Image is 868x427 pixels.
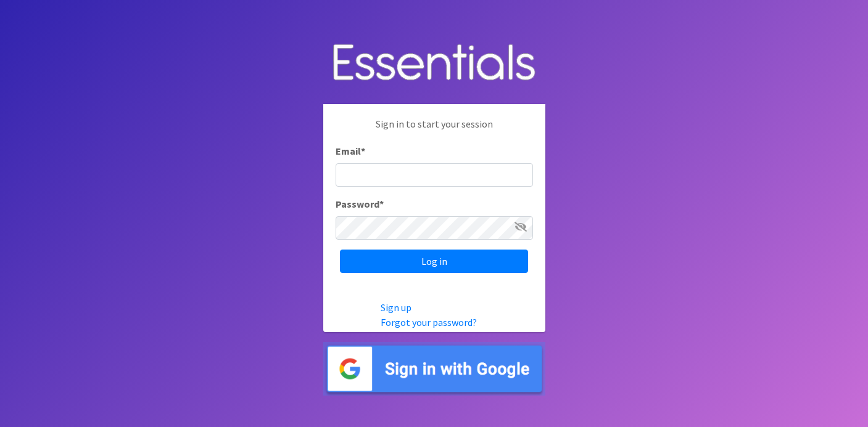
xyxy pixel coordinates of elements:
[323,31,545,95] img: Human Essentials
[381,301,411,314] a: Sign up
[323,342,545,396] img: Sign in with Google
[336,144,365,158] label: Email
[336,197,384,211] label: Password
[379,198,384,210] abbr: required
[336,116,533,144] p: Sign in to start your session
[340,250,528,273] input: Log in
[361,145,365,157] abbr: required
[381,316,477,328] a: Forgot your password?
